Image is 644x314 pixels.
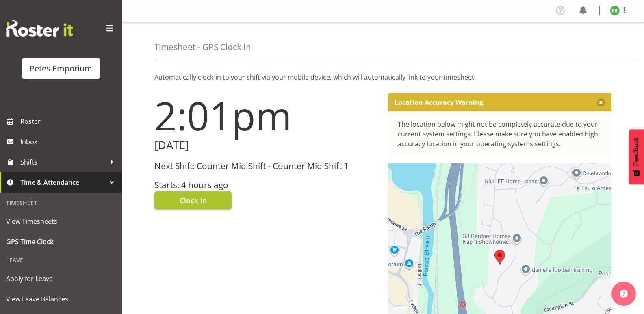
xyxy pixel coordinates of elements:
span: Time & Attendance [20,176,106,188]
h4: Timesheet - GPS Clock In [154,42,251,52]
span: Clock In [180,195,207,206]
div: Leave [2,252,120,269]
span: Apply for Leave [6,273,116,285]
p: Automatically clock-in to your shift via your mobile device, which will automatically link to you... [154,72,611,82]
span: GPS Time Clock [6,236,116,248]
button: Clock In [154,191,232,209]
h3: Starts: 4 hours ago [154,180,378,190]
span: Inbox [20,136,118,148]
img: Rosterit website logo [6,20,73,37]
a: GPS Time Clock [2,232,120,252]
a: Apply for Leave [2,269,120,289]
a: View Timesheets [2,211,120,232]
button: Feedback - Show survey [629,129,644,184]
span: Roster [20,115,118,128]
span: View Timesheets [6,215,116,227]
h3: Next Shift: Counter Mid Shift - Counter Mid Shift 1 [154,161,378,171]
img: help-xxl-2.png [620,290,628,298]
div: Timesheet [2,195,120,211]
p: Location Accuracy Warning [395,98,483,106]
div: Petes Emporium [30,63,92,75]
span: Shifts [20,156,106,168]
a: View Leave Balances [2,289,120,309]
h1: 2:01pm [154,93,378,137]
button: Close message [597,98,605,106]
h2: [DATE] [154,139,378,152]
span: Feedback [633,137,640,166]
img: beena-bist9974.jpg [610,6,620,15]
span: View Leave Balances [6,293,116,305]
div: The location below might not be completely accurate due to your current system settings. Please m... [398,119,602,149]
